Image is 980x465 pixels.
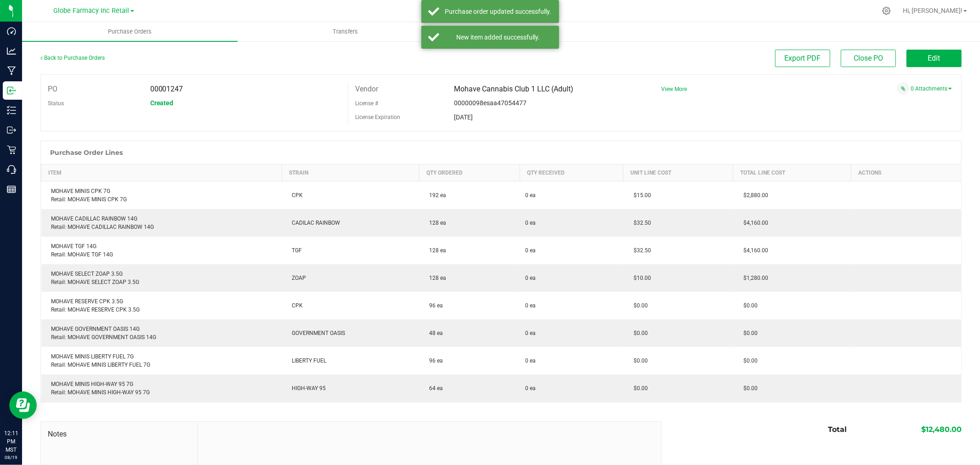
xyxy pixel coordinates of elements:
span: Mohave Cannabis Club 1 LLC (Adult) [454,85,573,93]
th: Qty Ordered [419,164,520,181]
th: Total Line Cost [733,164,851,181]
inline-svg: Inbound [7,86,16,95]
span: GOVERNMENT OASIS [288,330,346,336]
span: $15.00 [629,192,651,198]
span: 96 ea [425,357,443,364]
label: License # [355,96,378,110]
span: Total [828,425,847,434]
span: $0.00 [629,385,648,391]
a: View More [661,86,687,92]
span: 64 ea [425,385,443,391]
button: Close PO [841,50,896,67]
span: 00000098esaa47054477 [454,99,527,107]
th: Actions [851,164,961,181]
span: $0.00 [739,357,758,364]
span: $10.00 [629,275,651,281]
span: Attach a document [897,82,909,95]
span: $0.00 [629,357,648,364]
div: Purchase order updated successfully. [444,7,552,16]
span: 48 ea [425,330,443,336]
label: Vendor [355,82,378,96]
div: New item added successfully. [444,33,552,42]
div: MOHAVE CADILLAC RAINBOW 14G Retail: MOHAVE CADILLAC RAINBOW 14G [47,215,277,231]
div: MOHAVE MINIS HIGH-WAY 95 7G Retail: MOHAVE MINIS HIGH-WAY 95 7G [47,380,277,397]
span: LIBERTY FUEL [288,357,327,364]
span: CPK [288,302,303,309]
span: Purchase Orders [96,28,164,36]
span: 0 ea [526,246,536,255]
span: Hi, [PERSON_NAME]! [903,7,963,14]
span: $1,280.00 [739,275,768,281]
inline-svg: Analytics [7,46,16,56]
p: 08/19 [4,454,18,461]
th: Item [41,164,282,181]
a: 0 Attachments [911,85,952,92]
p: 12:11 PM MST [4,429,18,454]
inline-svg: Dashboard [7,27,16,36]
inline-svg: Inventory [7,106,16,115]
span: 0 ea [526,384,536,392]
a: Transfers [238,22,453,41]
span: Edit [928,54,940,62]
span: $4,160.00 [739,247,768,254]
h1: Purchase Order Lines [50,149,123,156]
span: 0 ea [526,301,536,310]
div: MOHAVE MINIS LIBERTY FUEL 7G Retail: MOHAVE MINIS LIBERTY FUEL 7G [47,352,277,369]
span: $0.00 [739,330,758,336]
span: $4,160.00 [739,220,768,226]
span: 128 ea [425,275,446,281]
span: $2,880.00 [739,192,768,198]
span: 0 ea [526,329,536,337]
span: $0.00 [629,302,648,309]
span: Globe Farmacy Inc Retail [54,7,130,15]
div: MOHAVE MINIS CPK 7G Retail: MOHAVE MINIS CPK 7G [47,187,277,204]
inline-svg: Retail [7,145,16,154]
div: MOHAVE SELECT ZOAP 3.5G Retail: MOHAVE SELECT ZOAP 3.5G [47,270,277,286]
span: $0.00 [629,330,648,336]
iframe: Resource center [9,391,37,419]
th: Qty Received [520,164,623,181]
span: Export PDF [785,54,821,62]
span: $12,480.00 [921,425,962,434]
span: CADILAC RAINBOW [288,220,340,226]
span: 192 ea [425,192,446,198]
span: $0.00 [739,302,758,309]
inline-svg: Call Center [7,165,16,174]
span: 128 ea [425,247,446,254]
th: Strain [282,164,419,181]
inline-svg: Manufacturing [7,66,16,75]
label: Status [48,96,64,110]
div: Manage settings [881,6,892,15]
button: Export PDF [775,50,830,67]
span: [DATE] [454,113,473,121]
label: License Expiration [355,113,400,121]
span: HIGH-WAY 95 [288,385,326,391]
span: CPK [288,192,303,198]
span: 00001247 [150,85,183,93]
span: $32.50 [629,220,651,226]
span: 0 ea [526,219,536,227]
a: Back to Purchase Orders [40,55,105,61]
a: Purchase Orders [22,22,238,41]
span: 96 ea [425,302,443,309]
span: Created [150,99,174,107]
th: Unit Line Cost [623,164,733,181]
button: Edit [906,50,962,67]
label: PO [48,82,57,96]
span: 0 ea [526,191,536,199]
div: MOHAVE TGF 14G Retail: MOHAVE TGF 14G [47,242,277,259]
div: MOHAVE RESERVE CPK 3.5G Retail: MOHAVE RESERVE CPK 3.5G [47,297,277,314]
span: Transfers [320,28,370,36]
span: 0 ea [526,274,536,282]
span: ZOAP [288,275,306,281]
inline-svg: Outbound [7,125,16,135]
span: Notes [48,429,190,440]
span: $32.50 [629,247,651,254]
div: MOHAVE GOVERNMENT OASIS 14G Retail: MOHAVE GOVERNMENT OASIS 14G [47,325,277,341]
inline-svg: Reports [7,185,16,194]
span: TGF [288,247,302,254]
span: 0 ea [526,357,536,365]
span: 128 ea [425,220,446,226]
span: Close PO [854,54,883,62]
